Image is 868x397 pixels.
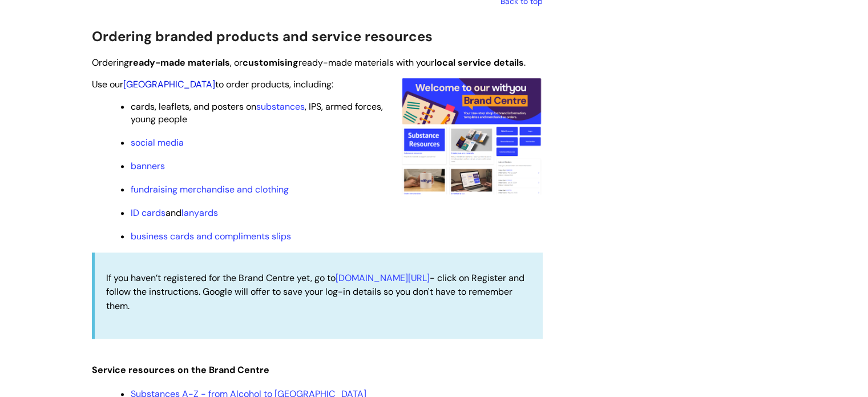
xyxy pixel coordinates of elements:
a: fundraising merchandise and clothing [131,183,289,195]
strong: local service details [434,57,524,69]
a: business cards and compliments slips [131,230,291,242]
span: Ordering branded products and service resources [92,27,433,45]
strong: ready-made materials [129,57,230,69]
a: lanyards [181,207,218,219]
span: Ordering , or ready-made materials with your . [92,57,526,69]
a: ID cards [131,207,165,219]
span: Use our to order products, including: [92,78,333,90]
img: A screenshot of the homepage of the Brand Centre showing how easy it is to navigate [400,77,543,195]
span: Service resources on the Brand Centre [92,364,269,376]
strong: customising [243,57,298,69]
span: If you haven’t registered for the Brand Centre yet, go to - click on Register and follow the inst... [106,272,524,312]
a: substances [256,101,305,113]
a: [GEOGRAPHIC_DATA] [123,78,215,90]
a: [DOMAIN_NAME][URL] [336,272,430,284]
span: and [131,207,218,219]
a: social media [131,137,184,149]
a: banners [131,160,165,172]
span: cards, leaflets, and posters on , IPS, armed forces, young people [131,101,383,125]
